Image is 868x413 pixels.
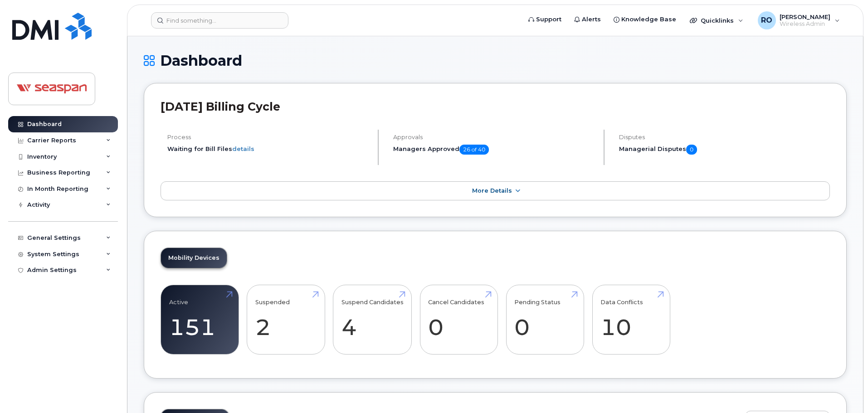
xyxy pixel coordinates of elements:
a: Suspended 2 [255,290,317,350]
span: More Details [472,187,512,194]
h4: Process [167,134,370,141]
a: Suspend Candidates 4 [341,290,404,350]
a: Mobility Devices [161,248,227,268]
h5: Managerial Disputes [619,145,830,155]
a: Pending Status 0 [514,290,575,350]
h4: Approvals [393,134,596,141]
li: Waiting for Bill Files [167,145,370,153]
a: Active 151 [169,290,230,350]
h5: Managers Approved [393,145,596,155]
span: 26 of 40 [459,145,489,155]
a: Data Conflicts 10 [600,290,662,350]
span: 0 [686,145,697,155]
a: details [232,145,254,152]
h2: [DATE] Billing Cycle [161,100,830,113]
h4: Disputes [619,134,830,141]
h1: Dashboard [144,53,847,68]
a: Cancel Candidates 0 [428,290,489,350]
